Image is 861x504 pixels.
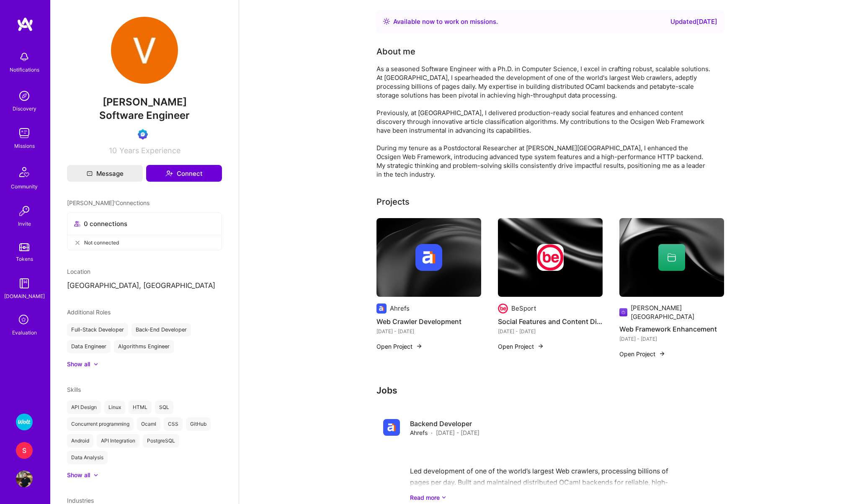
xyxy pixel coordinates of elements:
img: Community [14,162,34,182]
div: GitHub [186,417,211,431]
div: Location [67,267,222,276]
div: Data Engineer [67,340,111,353]
img: cover [498,218,603,297]
img: Evaluation Call Booked [138,129,148,139]
div: Linux [104,401,125,414]
div: Updated [DATE] [670,17,717,27]
div: S [16,442,33,459]
p: [GEOGRAPHIC_DATA], [GEOGRAPHIC_DATA] [67,281,222,291]
div: [PERSON_NAME][GEOGRAPHIC_DATA] [631,303,724,321]
i: icon Connect [165,170,173,177]
div: Full-Stack Developer [67,323,128,337]
h3: Jobs [376,385,724,396]
img: discovery [16,87,33,104]
img: User Avatar [16,471,33,487]
img: arrow-right [659,350,665,357]
span: 10 [109,146,117,155]
div: Tokens [16,255,33,263]
h4: Web Framework Enhancement [619,324,724,334]
div: API Design [67,401,101,414]
button: Open Project [376,342,423,351]
button: Connect [146,165,222,182]
div: Concurrent programming [67,417,134,431]
i: icon SelectionTeam [16,312,32,328]
img: Availability [383,18,390,25]
a: User Avatar [14,471,35,487]
span: Skills [67,386,81,393]
img: Company logo [415,244,442,271]
div: PostgreSQL [143,434,179,447]
img: bell [16,49,33,65]
span: [PERSON_NAME] [67,96,222,108]
div: Data Analysis [67,451,108,464]
div: BeSport [511,304,536,313]
span: [PERSON_NAME]' Connections [67,198,150,207]
div: HTML [129,401,152,414]
h4: Backend Developer [410,419,479,428]
div: Notifications [10,65,39,74]
img: Invite [16,203,33,219]
div: As a seasoned Software Engineer with a Ph.D. in Computer Science, I excel in crafting robust, sca... [376,64,711,179]
img: User Avatar [111,17,178,84]
img: Company logo [383,419,400,436]
i: icon ArrowDownSecondaryDark [441,493,446,502]
img: tokens [19,243,29,251]
span: Years Experience [119,146,180,155]
span: Additional Roles [67,309,111,316]
span: Software Engineer [99,109,190,121]
span: Ahrefs [410,428,428,437]
button: 0 connectionsNot connected [67,212,222,250]
div: API Integration [97,434,139,447]
h4: Web Crawler Development [376,316,481,327]
div: Show all [67,360,90,368]
div: Invite [18,219,31,228]
div: Ocaml [137,417,160,431]
div: Android [67,434,93,447]
div: Ahrefs [390,304,410,313]
div: CSS [164,417,183,431]
div: Projects [376,195,410,208]
div: Algorithms Engineer [114,340,174,353]
img: guide book [16,275,33,292]
img: Wolt - Fintech: Payments Expansion Team [16,414,33,430]
span: Not connected [84,238,119,247]
img: Company logo [498,303,508,314]
img: Company logo [537,244,564,271]
img: Company logo [376,303,387,314]
span: · [431,428,433,437]
div: SQL [155,401,173,414]
img: cover [376,218,481,297]
div: About me [376,45,415,58]
div: Evaluation [12,328,37,337]
i: icon Mail [87,170,93,176]
div: Missions [14,141,35,150]
span: Industries [67,497,94,504]
div: Discovery [13,104,36,113]
img: logo [17,17,34,32]
button: Open Project [619,350,665,358]
a: Wolt - Fintech: Payments Expansion Team [14,414,35,430]
button: Open Project [498,342,544,351]
div: [DATE] - [DATE] [376,327,481,336]
div: Show all [67,471,90,479]
img: teamwork [16,125,33,141]
div: Available now to work on missions . [393,17,498,27]
div: Back-End Developer [131,323,191,337]
i: icon Collaborator [74,221,80,227]
div: Community [11,182,38,191]
a: S [14,442,35,459]
h4: Social Features and Content Discovery [498,316,603,327]
button: Message [67,165,143,182]
span: 0 connections [84,219,127,228]
a: Read more [410,493,717,502]
i: icon CloseGray [74,239,81,246]
img: Company logo [619,307,627,317]
img: arrow-right [416,343,423,350]
div: [DATE] - [DATE] [498,327,603,336]
img: arrow-right [537,343,544,350]
span: [DATE] - [DATE] [436,428,479,437]
div: [DATE] - [DATE] [619,334,724,343]
img: cover [619,218,724,297]
div: [DOMAIN_NAME] [4,292,45,301]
